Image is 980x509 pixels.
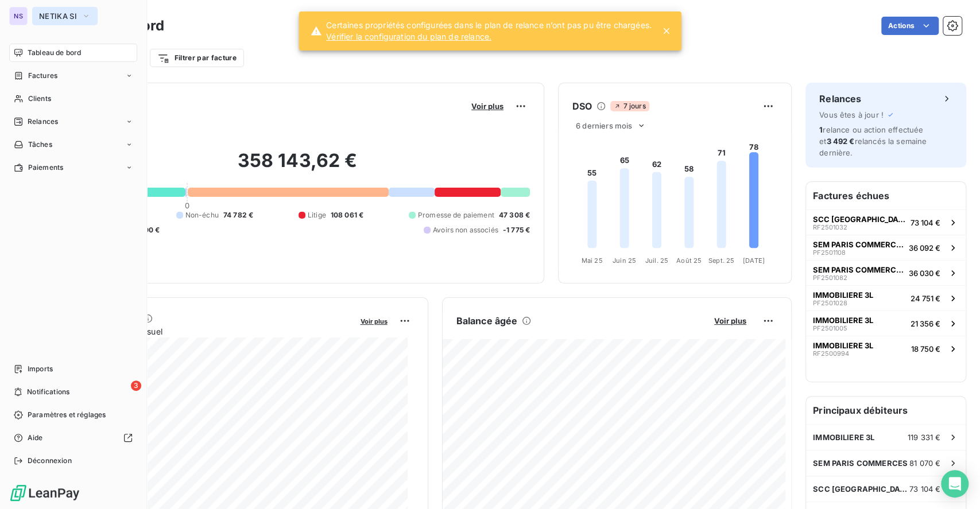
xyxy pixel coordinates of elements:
[813,341,873,350] span: IMMOBILIERE 3L
[813,274,847,281] span: PF2501082
[357,316,391,326] button: Voir plus
[331,210,363,220] span: 108 061 €
[9,429,137,447] a: Aide
[65,325,353,337] span: Chiffre d'affaires mensuel
[28,71,57,81] span: Factures
[813,249,846,256] span: PF2501108
[131,380,141,391] span: 3
[813,433,874,442] span: IMMOBILIERE 3L
[813,325,847,332] span: PF2501005
[326,31,652,42] a: Vérifier la configuration du plan de relance.
[911,344,940,353] span: 18 750 €
[28,94,51,104] span: Clients
[711,316,750,326] button: Voir plus
[813,215,906,224] span: SCC [GEOGRAPHIC_DATA]
[223,210,253,220] span: 74 782 €
[503,225,530,235] span: -1 775 €
[806,285,966,310] button: IMMOBILIERE 3LPF250102824 751 €
[908,433,940,442] span: 119 331 €
[576,121,632,130] span: 6 derniers mois
[813,224,847,231] span: RF2501032
[28,433,43,443] span: Aide
[708,256,734,264] tspan: Sept. 25
[806,336,966,361] button: IMMOBILIERE 3LRF250099418 750 €
[819,92,861,106] h6: Relances
[456,314,518,328] h6: Balance âgée
[308,210,326,220] span: Litige
[645,256,668,264] tspan: Juil. 25
[27,387,69,397] span: Notifications
[468,101,507,111] button: Voir plus
[28,139,52,150] span: Tâches
[9,484,80,502] img: Logo LeanPay
[28,410,106,420] span: Paramètres et réglages
[806,235,966,260] button: SEM PARIS COMMERCESPF250110836 092 €
[28,116,58,127] span: Relances
[806,310,966,336] button: IMMOBILIERE 3LPF250100521 356 €
[819,125,927,157] span: relance ou action effectuée et relancés la semaine dernière.
[582,256,603,264] tspan: Mai 25
[819,110,884,119] span: Vous êtes à jour !
[813,350,849,357] span: RF2500994
[806,209,966,235] button: SCC [GEOGRAPHIC_DATA]RF250103273 104 €
[819,125,823,134] span: 1
[813,265,904,274] span: SEM PARIS COMMERCES
[813,290,873,300] span: IMMOBILIERE 3L
[941,470,969,498] div: Open Intercom Messenger
[806,260,966,285] button: SEM PARIS COMMERCESPF250108236 030 €
[909,459,940,468] span: 81 070 €
[150,49,244,67] button: Filtrer par facture
[676,256,702,264] tspan: Août 25
[326,20,652,31] span: Certaines propriétés configurées dans le plan de relance n’ont pas pu être chargées.
[911,294,940,303] span: 24 751 €
[714,316,746,325] span: Voir plus
[813,300,847,306] span: PF2501028
[65,149,530,184] h2: 358 143,62 €
[826,137,854,146] span: 3 492 €
[361,317,388,325] span: Voir plus
[610,101,649,111] span: 7 jours
[743,256,765,264] tspan: [DATE]
[911,218,940,227] span: 73 104 €
[813,316,873,325] span: IMMOBILIERE 3L
[418,210,494,220] span: Promesse de paiement
[9,7,28,25] div: NS
[433,225,498,235] span: Avoirs non associés
[28,364,53,374] span: Imports
[185,201,189,210] span: 0
[909,484,940,494] span: 73 104 €
[909,243,940,252] span: 36 092 €
[813,459,908,468] span: SEM PARIS COMMERCES
[28,162,63,173] span: Paiements
[499,210,530,220] span: 47 308 €
[572,99,592,113] h6: DSO
[471,102,503,111] span: Voir plus
[813,240,904,249] span: SEM PARIS COMMERCES
[909,269,940,278] span: 36 030 €
[806,182,966,209] h6: Factures échues
[28,456,72,466] span: Déconnexion
[806,397,966,424] h6: Principaux débiteurs
[39,11,77,21] span: NETIKA SI
[911,319,940,328] span: 21 356 €
[813,484,909,494] span: SCC [GEOGRAPHIC_DATA]
[613,256,636,264] tspan: Juin 25
[881,17,939,35] button: Actions
[185,210,219,220] span: Non-échu
[28,48,81,58] span: Tableau de bord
